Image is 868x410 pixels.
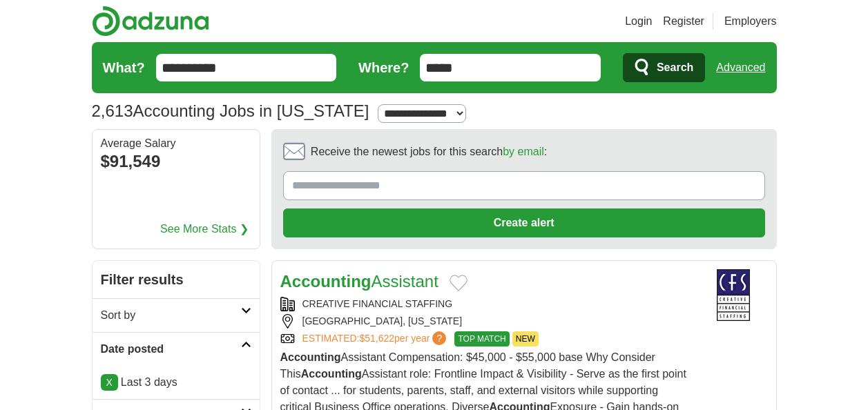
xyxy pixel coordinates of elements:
[625,13,652,30] a: Login
[432,331,446,345] span: ?
[103,57,145,78] label: What?
[302,298,453,309] a: CREATIVE FINANCIAL STAFFING
[93,298,260,332] a: Sort by
[302,331,450,346] a: ESTIMATED:$51,622per year?
[454,331,509,346] span: TOP MATCH
[280,314,688,329] div: [GEOGRAPHIC_DATA], [US_STATE]
[450,275,467,291] button: Add to favorite jobs
[724,13,777,30] a: Employers
[280,351,341,363] strong: Accounting
[160,221,249,237] a: See More Stats ❯
[93,332,260,366] a: Date posted
[101,138,251,149] div: Average Salary
[92,99,133,124] span: 2,613
[311,144,547,160] span: Receive the newest jobs for this search :
[359,333,394,344] span: $51,622
[101,374,118,391] a: X
[101,149,251,174] div: $91,549
[663,13,704,30] a: Register
[512,331,539,346] span: NEW
[93,261,260,298] h2: Filter results
[301,368,362,380] strong: Accounting
[101,341,241,358] h2: Date posted
[657,54,693,81] span: Search
[358,57,409,78] label: Where?
[280,272,438,291] a: AccountingAssistant
[280,272,372,291] strong: Accounting
[101,374,251,391] p: Last 3 days
[699,269,768,321] img: Creative Financial Staffing logo
[92,101,369,120] h1: Accounting Jobs in [US_STATE]
[283,208,765,237] button: Create alert
[623,53,705,82] button: Search
[92,6,209,37] img: Adzuna logo
[503,146,544,157] a: by email
[716,54,765,81] a: Advanced
[101,307,241,324] h2: Sort by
